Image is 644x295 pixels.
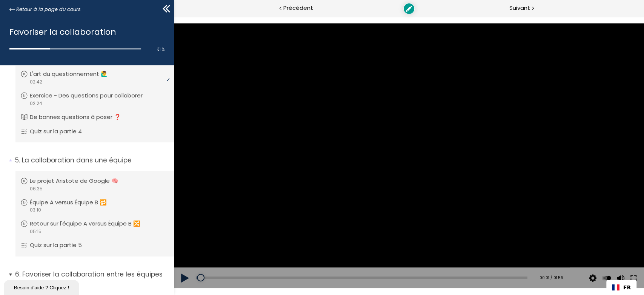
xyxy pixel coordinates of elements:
span: 02:24 [29,100,42,107]
p: Quiz sur la partie 5 [30,241,93,249]
button: Volume [440,251,452,272]
iframe: chat widget [4,278,81,295]
span: Retour à la page du cours [16,5,81,14]
p: Favoriser la collaboration entre les équipes [15,270,168,279]
h1: Favoriser la collaboration [9,25,161,39]
p: Retour sur l'équipe A versus Équipe B 🔀 [30,219,152,228]
p: Le projet Aristote de Google 🧠 [30,177,130,185]
p: La collaboration dans une équipe [15,156,168,165]
span: Précédent [283,3,313,13]
p: Équipe A versus Équipe B 🔂 [30,198,118,207]
p: L'art du questionnement 🙋‍♂️ [30,70,119,78]
span: 06:35 [29,185,43,192]
p: De bonnes questions à poser ❓ [30,113,132,121]
span: 02:42 [29,79,42,85]
span: 05:15 [29,228,41,235]
span: 03:10 [29,207,41,213]
a: FR [612,284,631,290]
div: Language selected: Français [606,280,636,295]
button: Play back rate [427,251,438,272]
p: Exercice - Des questions pour collaborer [30,91,154,100]
div: Language Switcher [606,280,636,295]
span: 6. [15,270,20,279]
span: Suivant [509,3,530,13]
a: Retour à la page du cours [9,5,81,14]
img: Français flag [612,284,619,290]
button: Video quality [413,251,424,272]
div: Modifier la vitesse de lecture [426,251,439,272]
div: 00:01 / 01:56 [360,258,389,264]
span: 31 % [157,46,164,52]
span: 5. [15,156,20,165]
p: Quiz sur la partie 4 [30,127,93,136]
